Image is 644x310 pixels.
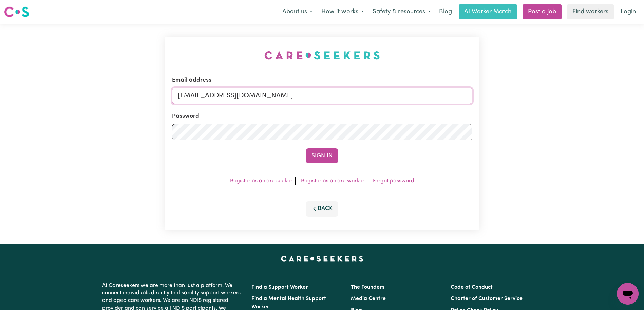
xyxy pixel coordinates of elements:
[172,88,472,104] input: Email address
[301,178,364,184] a: Register as a care worker
[523,4,562,19] a: Post a job
[451,285,493,290] a: Code of Conduct
[230,178,292,184] a: Register as a care seeker
[617,4,640,19] a: Login
[435,4,456,19] a: Blog
[451,296,523,302] a: Charter of Customer Service
[368,5,435,19] button: Safety & resources
[351,296,386,302] a: Media Centre
[4,6,29,18] img: Careseekers logo
[251,296,326,310] a: Find a Mental Health Support Worker
[251,285,308,290] a: Find a Support Worker
[4,4,29,20] a: Careseekers logo
[459,4,517,19] a: AI Worker Match
[373,178,414,184] a: Forgot password
[306,201,338,216] button: Back
[172,76,211,85] label: Email address
[278,5,317,19] button: About us
[306,148,338,163] button: Sign In
[317,5,368,19] button: How it works
[172,112,199,121] label: Password
[281,256,363,261] a: Careseekers home page
[617,283,639,305] iframe: Button to launch messaging window
[351,285,384,290] a: The Founders
[567,4,614,19] a: Find workers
